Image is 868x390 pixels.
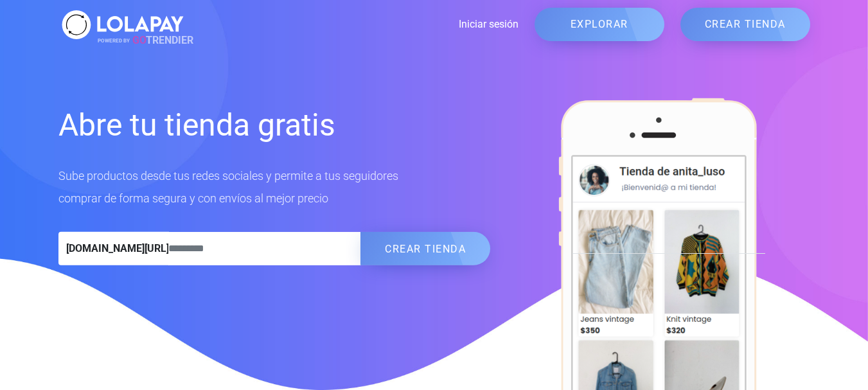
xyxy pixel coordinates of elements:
a: Iniciar sesión [187,17,518,32]
span: POWERED BY [98,37,130,43]
a: EXPLORAR [535,8,664,41]
span: GO [132,34,146,46]
p: Sube productos desde tus redes sociales y permite a tus seguidores comprar de forma segura y con ... [58,164,491,209]
button: CREAR TIENDA [360,232,490,265]
span: TRENDIER [98,33,193,48]
h1: Abre tu tienda gratis [58,105,491,145]
span: [DOMAIN_NAME][URL] [58,232,169,265]
img: logo_white.svg [58,6,187,43]
a: CREAR TIENDA [680,8,810,41]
